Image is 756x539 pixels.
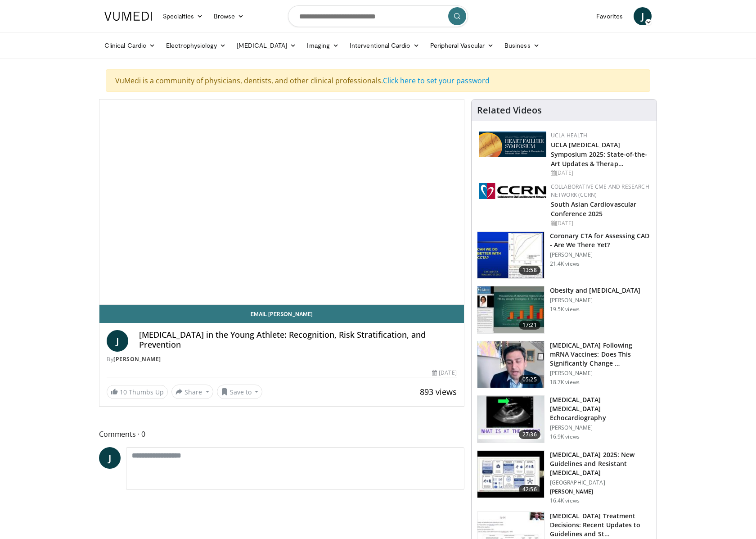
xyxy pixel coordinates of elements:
[157,7,208,25] a: Specialties
[519,375,540,384] span: 05:25
[550,379,580,386] p: 18.7K views
[519,430,540,439] span: 27:36
[477,451,544,498] img: 280bcb39-0f4e-42eb-9c44-b41b9262a277.150x105_q85_crop-smart_upscale.jpg
[550,341,651,368] h3: [MEDICAL_DATA] Following mRNA Vaccines: Does This Significantly Change …
[550,433,580,440] p: 16.9K views
[99,447,121,469] a: J
[477,286,544,333] img: 0df8ca06-75ef-4873-806f-abcb553c84b6.150x105_q85_crop-smart_upscale.jpg
[383,76,490,86] a: Click here to set your password
[99,36,161,54] a: Clinical Cardio
[104,12,152,21] img: VuMedi Logo
[432,369,456,377] div: [DATE]
[551,183,649,199] a: Collaborative CME and Research Network (CCRN)
[550,424,651,431] p: [PERSON_NAME]
[139,330,457,349] h4: [MEDICAL_DATA] in the Young Athlete: Recognition, Risk Stratification, and Prevention
[519,485,540,494] span: 42:56
[344,36,425,54] a: Interventional Cardio
[634,7,652,25] a: J
[171,385,213,399] button: Share
[231,36,301,54] a: [MEDICAL_DATA]
[550,297,641,304] p: [PERSON_NAME]
[550,512,651,539] h3: [MEDICAL_DATA] Treatment Decisions: Recent Updates to Guidelines and St…
[477,286,651,334] a: 17:21 Obesity and [MEDICAL_DATA] [PERSON_NAME] 19.5K views
[99,100,464,305] video-js: Video Player
[113,355,161,363] a: [PERSON_NAME]
[99,428,464,440] span: Comments 0
[550,488,651,495] p: [PERSON_NAME]
[477,105,542,116] h4: Related Videos
[420,386,457,397] span: 893 views
[161,36,231,54] a: Electrophysiology
[499,36,545,54] a: Business
[479,131,546,157] img: 0682476d-9aca-4ba2-9755-3b180e8401f5.png.150x105_q85_autocrop_double_scale_upscale_version-0.2.png
[477,341,544,388] img: de8ed582-149c-4db3-b706-bd81045b90fa.150x105_q85_crop-smart_upscale.jpg
[477,450,651,504] a: 42:56 [MEDICAL_DATA] 2025: New Guidelines and Resistant [MEDICAL_DATA] [GEOGRAPHIC_DATA] [PERSON_...
[217,385,263,399] button: Save to
[301,36,344,54] a: Imaging
[550,260,580,267] p: 21.4K views
[425,36,499,54] a: Peripheral Vascular
[519,321,540,330] span: 17:21
[550,395,651,422] h3: [MEDICAL_DATA] [MEDICAL_DATA] Echocardiography
[550,231,651,249] h3: Coronary CTA for Assessing CAD - Are We There Yet?
[551,131,588,139] a: UCLA Health
[551,169,649,177] div: [DATE]
[550,286,641,295] h3: Obesity and [MEDICAL_DATA]
[208,7,250,25] a: Browse
[519,266,540,275] span: 13:58
[477,231,651,279] a: 13:58 Coronary CTA for Assessing CAD - Are We There Yet? [PERSON_NAME] 21.4K views
[120,388,127,396] span: 10
[591,7,628,25] a: Favorites
[107,330,128,352] a: J
[551,200,637,218] a: South Asian Cardiovascular Conference 2025
[107,355,457,363] div: By
[477,232,544,279] img: 34b2b9a4-89e5-4b8c-b553-8a638b61a706.150x105_q85_crop-smart_upscale.jpg
[288,5,468,27] input: Search topics, interventions
[477,396,544,443] img: 905050a7-8359-4f8f-a461-0d732b60d79b.150x105_q85_crop-smart_upscale.jpg
[551,140,648,168] a: UCLA [MEDICAL_DATA] Symposium 2025: State-of-the-Art Updates & Therap…
[479,183,546,199] img: a04ee3ba-8487-4636-b0fb-5e8d268f3737.png.150x105_q85_autocrop_double_scale_upscale_version-0.2.png
[99,305,464,323] a: Email [PERSON_NAME]
[551,219,649,227] div: [DATE]
[550,479,651,486] p: [GEOGRAPHIC_DATA]
[107,385,168,399] a: 10 Thumbs Up
[550,450,651,477] h3: [MEDICAL_DATA] 2025: New Guidelines and Resistant [MEDICAL_DATA]
[550,306,580,313] p: 19.5K views
[106,69,650,92] div: VuMedi is a community of physicians, dentists, and other clinical professionals.
[477,395,651,443] a: 27:36 [MEDICAL_DATA] [MEDICAL_DATA] Echocardiography [PERSON_NAME] 16.9K views
[477,341,651,389] a: 05:25 [MEDICAL_DATA] Following mRNA Vaccines: Does This Significantly Change … [PERSON_NAME] 18.7...
[550,497,580,504] p: 16.4K views
[550,251,651,258] p: [PERSON_NAME]
[550,370,651,377] p: [PERSON_NAME]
